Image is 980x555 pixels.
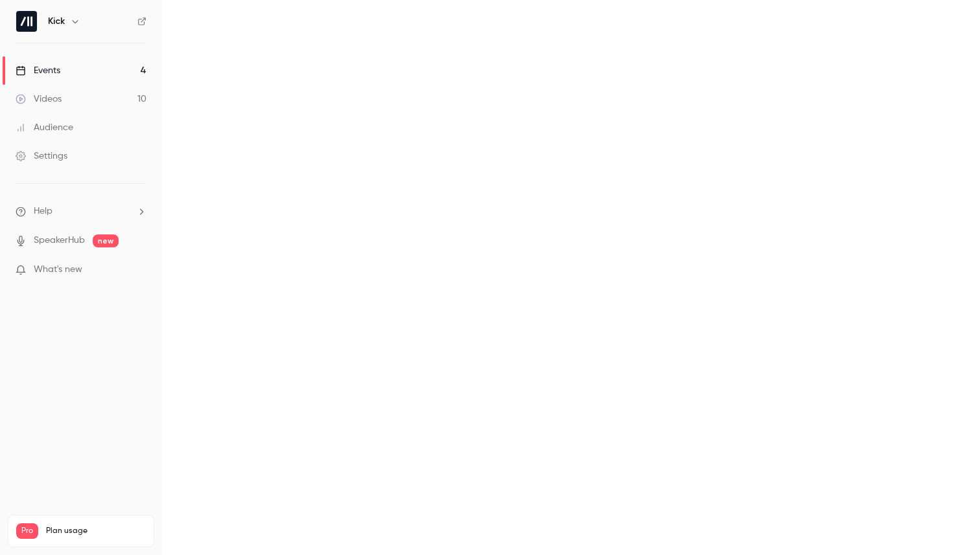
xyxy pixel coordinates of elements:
a: SpeakerHub [34,234,85,247]
span: Pro [16,523,38,539]
div: Videos [16,93,62,106]
h6: Kick [48,15,65,28]
div: Events [16,64,60,77]
span: Help [34,205,52,218]
img: Kick [16,11,37,32]
span: What's new [34,263,82,277]
span: Plan usage [46,526,146,536]
div: Audience [16,121,73,134]
span: new [93,234,119,247]
div: Settings [16,150,67,163]
li: help-dropdown-opener [16,205,146,218]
